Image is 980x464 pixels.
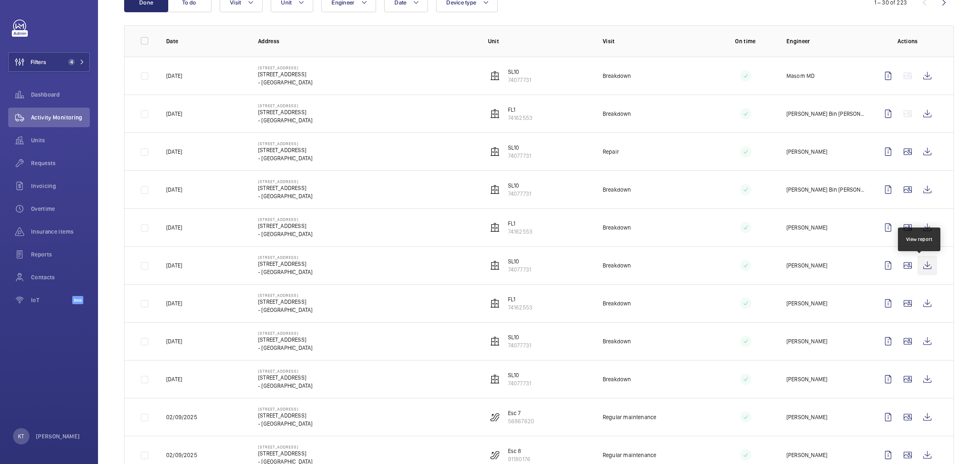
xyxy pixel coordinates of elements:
[258,255,312,260] p: [STREET_ADDRESS]
[490,374,500,384] img: elevator.svg
[508,228,532,236] p: 74162553
[166,110,182,118] p: [DATE]
[603,148,619,156] p: Repair
[18,432,24,440] p: KT
[258,37,475,45] p: Address
[508,455,530,463] p: 91180176
[786,261,827,270] p: [PERSON_NAME]
[31,182,90,190] span: Invoicing
[258,420,312,428] p: - [GEOGRAPHIC_DATA]
[490,336,500,346] img: elevator.svg
[258,344,312,352] p: - [GEOGRAPHIC_DATA]
[603,413,656,421] p: Regular maintenance
[258,70,312,78] p: [STREET_ADDRESS]
[508,257,531,265] p: SL10
[490,109,500,119] img: elevator.svg
[603,37,704,45] p: Visit
[166,261,182,270] p: [DATE]
[258,65,312,70] p: [STREET_ADDRESS]
[508,447,530,455] p: Esc 8
[490,71,500,81] img: elevator.svg
[258,78,312,86] p: - [GEOGRAPHIC_DATA]
[258,293,312,298] p: [STREET_ADDRESS]
[258,192,312,200] p: - [GEOGRAPHIC_DATA]
[166,37,245,45] p: Date
[166,223,182,232] p: [DATE]
[166,337,182,345] p: [DATE]
[508,190,531,198] p: 74077731
[488,37,590,45] p: Unit
[508,181,531,190] p: SL10
[603,451,656,459] p: Regular maintenance
[508,106,532,114] p: FL1
[490,223,500,232] img: elevator.svg
[258,306,312,314] p: - [GEOGRAPHIC_DATA]
[258,108,312,116] p: [STREET_ADDRESS]
[508,144,531,152] p: SL10
[786,223,827,232] p: [PERSON_NAME]
[786,413,827,421] p: [PERSON_NAME]
[603,110,631,118] p: Breakdown
[490,261,500,270] img: elevator.svg
[603,72,631,80] p: Breakdown
[786,451,827,459] p: [PERSON_NAME]
[786,375,827,383] p: [PERSON_NAME]
[786,299,827,307] p: [PERSON_NAME]
[258,444,312,449] p: [STREET_ADDRESS]
[490,298,500,308] img: elevator.svg
[508,371,531,379] p: SL10
[508,379,531,387] p: 74077731
[508,409,534,417] p: Esc 7
[31,296,72,304] span: IoT
[258,331,312,336] p: [STREET_ADDRESS]
[31,250,90,259] span: Reports
[258,222,312,230] p: [STREET_ADDRESS]
[258,116,312,124] p: - [GEOGRAPHIC_DATA]
[508,265,531,274] p: 74077731
[258,230,312,238] p: - [GEOGRAPHIC_DATA]
[166,148,182,156] p: [DATE]
[508,76,531,84] p: 74077731
[258,154,312,162] p: - [GEOGRAPHIC_DATA]
[786,186,865,194] p: [PERSON_NAME] Bin [PERSON_NAME]
[906,236,933,243] div: View report
[31,136,90,144] span: Units
[786,148,827,156] p: [PERSON_NAME]
[490,185,500,194] img: elevator.svg
[258,411,312,420] p: [STREET_ADDRESS]
[508,417,534,425] p: 56867620
[508,68,531,76] p: SL10
[258,382,312,390] p: - [GEOGRAPHIC_DATA]
[786,72,815,80] p: Masom MD
[36,432,80,440] p: [PERSON_NAME]
[508,219,532,228] p: FL1
[166,451,197,459] p: 02/09/2025
[258,268,312,276] p: - [GEOGRAPHIC_DATA]
[258,369,312,373] p: [STREET_ADDRESS]
[786,337,827,345] p: [PERSON_NAME]
[258,449,312,457] p: [STREET_ADDRESS]
[603,375,631,383] p: Breakdown
[31,228,90,236] span: Insurance items
[878,37,937,45] p: Actions
[508,303,532,312] p: 74162553
[258,141,312,146] p: [STREET_ADDRESS]
[508,295,532,303] p: FL1
[72,296,83,304] span: Beta
[258,298,312,306] p: [STREET_ADDRESS]
[68,59,75,65] span: 4
[166,186,182,194] p: [DATE]
[258,373,312,382] p: [STREET_ADDRESS]
[258,184,312,192] p: [STREET_ADDRESS]
[8,52,90,72] button: Filters4
[603,337,631,345] p: Breakdown
[786,110,865,118] p: [PERSON_NAME] Bin [PERSON_NAME]
[508,152,531,160] p: 74077731
[166,375,182,383] p: [DATE]
[490,450,500,460] img: escalator.svg
[603,261,631,270] p: Breakdown
[603,186,631,194] p: Breakdown
[258,179,312,184] p: [STREET_ADDRESS]
[31,205,90,213] span: Overtime
[508,333,531,341] p: SL10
